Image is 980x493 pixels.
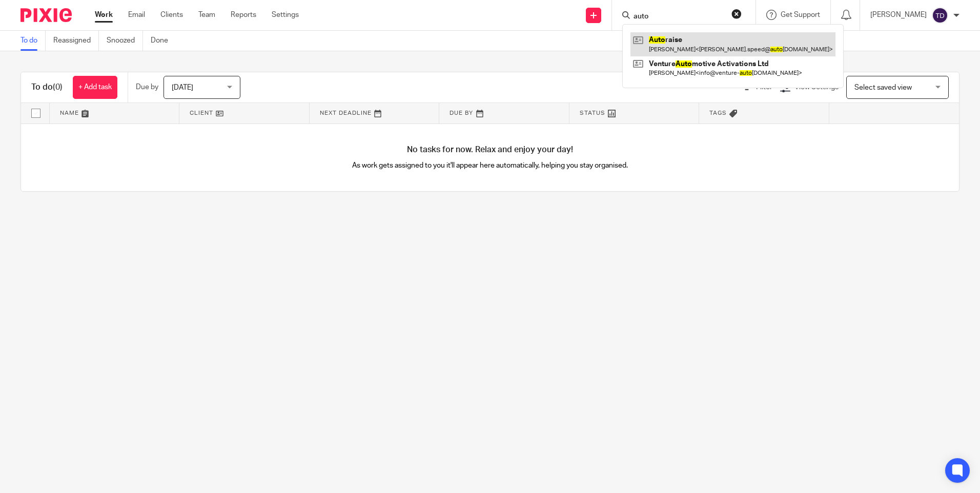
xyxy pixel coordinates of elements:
[256,160,725,171] p: As work gets assigned to you it'll appear here automatically, helping you stay organised.
[854,84,912,91] span: Select saved view
[21,8,72,22] img: Pixie
[53,31,99,51] a: Reassigned
[731,9,742,19] button: Clear
[709,110,727,116] span: Tags
[95,10,113,20] a: Work
[198,10,215,20] a: Team
[160,10,183,20] a: Clients
[272,10,299,20] a: Settings
[128,10,145,20] a: Email
[870,10,927,20] p: [PERSON_NAME]
[781,11,820,18] span: Get Support
[151,31,176,51] a: Done
[632,12,725,22] input: Search
[172,84,193,91] span: [DATE]
[136,82,158,92] p: Due by
[932,7,948,24] img: svg%3E
[231,10,256,20] a: Reports
[107,31,143,51] a: Snoozed
[53,83,63,91] span: (0)
[73,76,117,99] a: + Add task
[31,82,63,93] h1: To do
[21,31,46,51] a: To do
[21,145,959,155] h4: No tasks for now. Relax and enjoy your day!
